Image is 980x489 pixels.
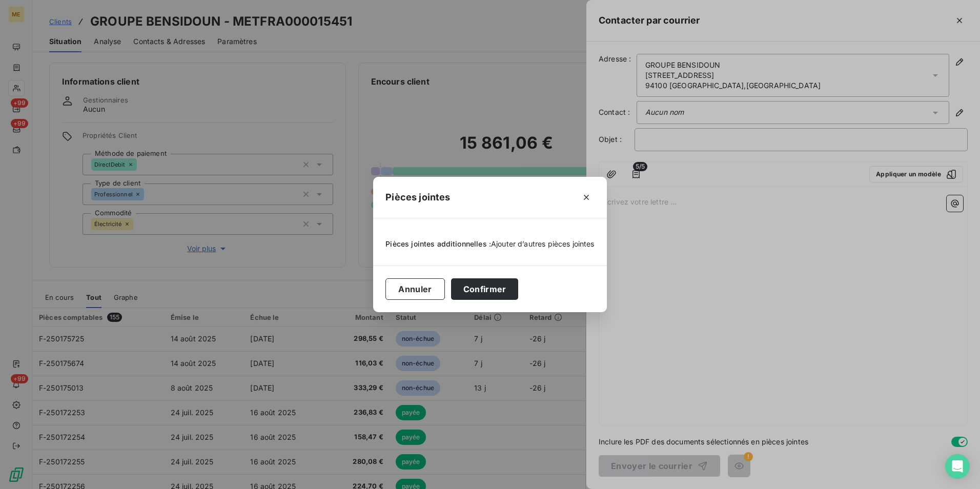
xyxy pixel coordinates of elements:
h5: Pièces jointes [385,190,450,205]
span: Pièces jointes additionnelles : [385,239,491,249]
button: Annuler [385,278,444,300]
div: Open Intercom Messenger [945,454,970,479]
button: Confirmer [451,278,519,300]
span: Ajouter d’autres pièces jointes [491,239,595,248]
